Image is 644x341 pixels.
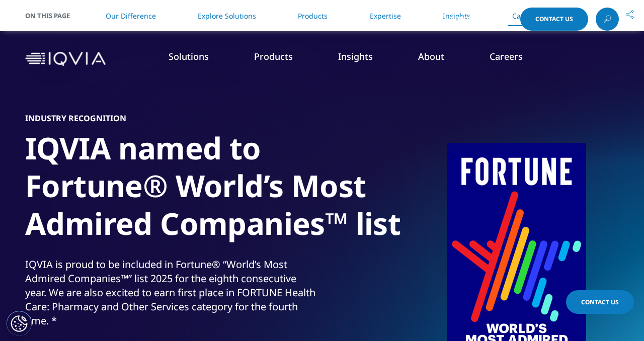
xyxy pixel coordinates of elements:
img: IQVIA Healthcare Information Technology and Pharma Clinical Research Company [25,52,106,66]
a: Contact Us [566,290,634,314]
a: Products [254,50,293,62]
a: About [418,50,444,62]
span: Contact Us [535,16,573,22]
h1: IQVIA named to Fortune® World’s Most Admired Companies™ list [25,129,403,248]
p: IQVIA is proud to be included in Fortune® “World’s Most Admired Companies™” list 2025 for the eig... [25,258,319,334]
nav: Primary [110,35,619,82]
a: Careers [490,50,523,62]
a: Solutions [169,50,209,62]
span: Choose a Region [451,15,507,23]
span: Contact Us [581,298,619,306]
button: Cookies Settings [7,311,32,336]
a: Insights [338,50,373,62]
a: Contact Us [520,8,588,31]
h5: Industry Recognition [25,113,126,123]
